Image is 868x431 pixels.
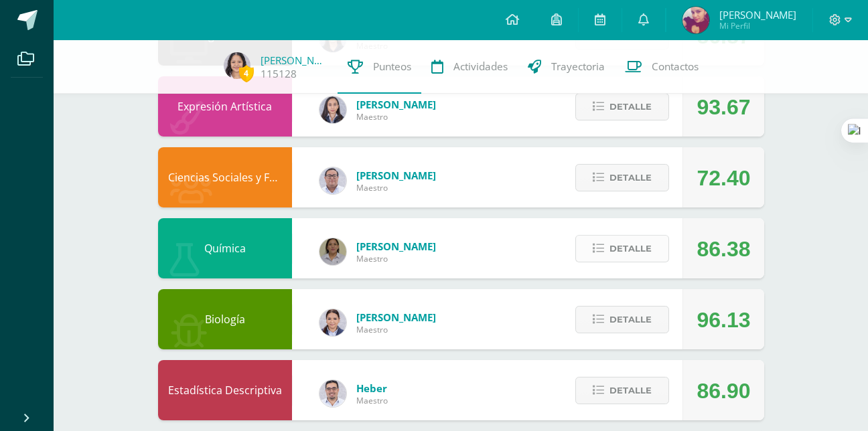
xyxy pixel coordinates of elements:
[697,290,750,350] div: 96.13
[319,238,346,265] img: 3af43c4f3931345fadf8ce10480f33e2.png
[356,111,436,122] span: Maestro
[609,94,652,119] span: Detalle
[356,324,436,335] span: Maestro
[356,311,436,324] span: [PERSON_NAME]
[319,380,346,407] img: 54231652241166600daeb3395b4f1510.png
[719,20,796,31] span: Mi Perfil
[697,361,750,421] div: 86.90
[697,148,750,208] div: 72.40
[697,77,750,137] div: 93.67
[239,65,254,82] span: 4
[652,60,699,74] span: Contactos
[575,377,669,404] button: Detalle
[356,381,388,395] span: Heber
[575,164,669,191] button: Detalle
[158,147,292,207] div: Ciencias Sociales y Formación Ciudadana 5
[158,289,292,349] div: Biología
[453,60,508,74] span: Actividades
[356,240,436,253] span: [PERSON_NAME]
[356,182,436,193] span: Maestro
[356,169,436,182] span: [PERSON_NAME]
[575,306,669,333] button: Detalle
[615,40,709,94] a: Contactos
[682,7,709,33] img: 56fa8ae54895f260aaa680a71fb556c5.png
[609,307,652,332] span: Detalle
[609,378,652,403] span: Detalle
[158,360,292,420] div: Estadística Descriptiva
[609,165,652,190] span: Detalle
[421,40,518,94] a: Actividades
[356,253,436,264] span: Maestro
[373,60,411,74] span: Punteos
[261,54,328,67] a: [PERSON_NAME]
[261,67,297,81] a: 115128
[518,40,615,94] a: Trayectoria
[356,395,388,406] span: Maestro
[575,235,669,262] button: Detalle
[319,96,346,123] img: 35694fb3d471466e11a043d39e0d13e5.png
[609,236,652,261] span: Detalle
[158,218,292,278] div: Química
[551,60,605,74] span: Trayectoria
[697,219,750,279] div: 86.38
[224,52,250,79] img: a7ee6d70d80002b2e40dc5bf61ca7e6f.png
[338,40,421,94] a: Punteos
[158,76,292,137] div: Expresión Artística
[719,8,796,21] span: [PERSON_NAME]
[575,93,669,120] button: Detalle
[356,98,436,111] span: [PERSON_NAME]
[319,309,346,336] img: 855b3dd62270c154f2b859b7888d8297.png
[319,167,346,194] img: 5778bd7e28cf89dedf9ffa8080fc1cd8.png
